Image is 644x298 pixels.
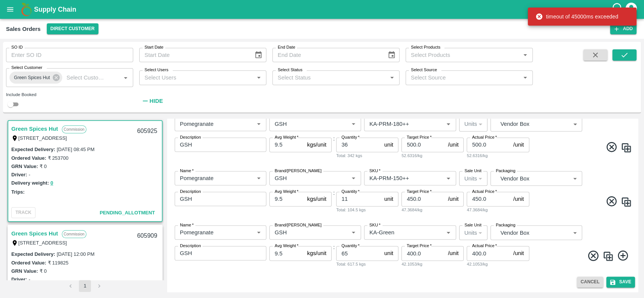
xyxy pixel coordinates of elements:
div: : [170,111,635,165]
p: Vendor Box [500,174,570,183]
button: Open [443,228,453,237]
button: Cancel [577,277,603,287]
label: Brand/[PERSON_NAME] [275,113,321,119]
label: Quantity [341,188,360,194]
label: SKU [369,113,380,119]
label: Select Users [144,67,168,73]
label: Avg Weight [275,243,298,249]
img: CloneIcon [603,251,614,262]
p: unit [384,249,393,257]
span: Pending_Allotment [100,210,155,215]
label: Sale Unit [464,168,481,174]
input: Start Date [139,48,248,62]
label: Description [180,243,201,249]
button: Save [606,277,635,287]
p: kgs/unit [307,195,326,203]
label: SKU [369,168,380,174]
label: Description [180,134,201,140]
img: logo [19,2,34,17]
label: ₹ 0 [40,268,47,274]
input: 0.0 [336,246,381,260]
p: /unit [513,249,524,257]
button: Open [349,119,358,129]
button: Add [610,23,636,34]
input: Select Source [408,73,518,83]
p: unit [384,141,393,149]
label: Name [180,222,194,228]
label: [STREET_ADDRESS] [18,135,67,141]
label: ₹ 253700 [48,155,68,161]
label: Avg Weight [275,134,298,140]
div: Sales Orders [6,24,41,34]
button: Open [443,119,453,129]
input: SKU [366,173,431,183]
label: SO ID [11,44,23,50]
div: Total: 617.5 kgs [336,261,398,267]
label: Sale Unit [464,222,481,228]
button: page 1 [79,280,91,292]
label: Actual Price [472,134,497,140]
label: SKU [369,222,380,228]
span: Green Spices Hut [9,74,54,82]
input: Create Brand/Marka [272,119,337,129]
p: /unit [448,141,458,149]
p: Commission [62,230,86,238]
a: Green Spices Hut [11,124,58,134]
label: Avg Weight [275,188,298,194]
div: Green Spices Hut [9,72,62,84]
div: 52.6316/kg [467,152,529,159]
p: /unit [513,195,524,203]
button: Open [349,228,358,237]
label: Brand/[PERSON_NAME] [275,222,321,228]
label: Name [180,113,194,119]
button: Open [443,173,453,183]
input: 0.0 [269,246,304,260]
p: Units [464,229,477,237]
input: Name [177,119,242,129]
button: Open [387,73,397,83]
p: /unit [513,141,524,149]
div: 47.3684/kg [401,206,464,213]
div: 47.3684/kg [467,206,529,213]
b: Supply Chain [34,6,76,13]
label: Description [180,188,201,194]
div: Total: 104.5 kgs [336,206,398,213]
button: open drawer [2,1,19,18]
input: End Date [272,48,381,62]
button: Open [520,50,530,60]
label: Ordered Value: [11,260,46,266]
input: Select Products [408,50,518,60]
p: kgs/unit [307,141,326,149]
div: account of current user [624,2,638,17]
button: Open [254,228,264,237]
label: Select Source [411,67,437,73]
label: - [29,172,30,177]
button: Choose date [251,48,266,62]
textarea: GSH [180,249,261,257]
a: Supply Chain [34,4,611,15]
div: Total: 342 kgs [336,152,398,159]
nav: pagination navigation [63,280,106,292]
input: Select Status [275,73,385,83]
label: Trips: [11,189,25,195]
img: CloneIcon [621,196,632,208]
p: /unit [448,195,458,203]
strong: Hide [149,98,163,104]
label: GRN Value: [11,268,38,274]
button: Select DC [47,23,98,34]
label: Packaging [496,222,515,228]
label: Target Price [407,188,432,194]
input: 0.0 [336,138,381,152]
input: 0.0 [269,138,304,152]
button: Open [254,173,264,183]
input: Create Brand/Marka [272,228,337,237]
label: Select Customer [11,65,42,71]
label: Start Date [144,44,163,50]
a: Green Spices Hut [11,229,58,238]
p: /unit [448,249,458,257]
label: Name [180,168,194,174]
label: Packaging [496,113,515,119]
p: Units [464,120,477,128]
input: 0.0 [336,192,381,206]
button: Open [349,173,358,183]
